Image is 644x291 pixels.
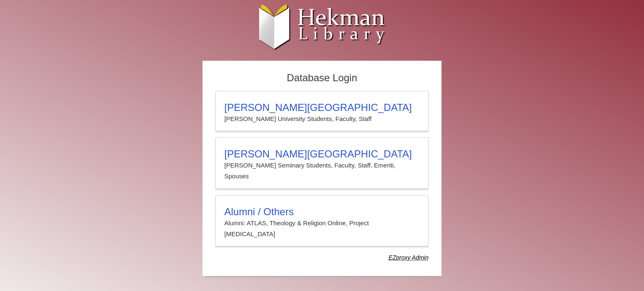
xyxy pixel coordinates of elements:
p: Alumni: ATLAS, Theology & Religion Online, Project [MEDICAL_DATA] [224,218,420,240]
a: [PERSON_NAME][GEOGRAPHIC_DATA][PERSON_NAME] University Students, Faculty, Staff [216,91,428,131]
h3: Alumni / Others [224,206,420,218]
p: [PERSON_NAME] Seminary Students, Faculty, Staff, Emeriti, Spouses [224,160,420,182]
dfn: Use Alumni login [389,254,428,261]
h3: [PERSON_NAME][GEOGRAPHIC_DATA] [224,148,420,160]
summary: Alumni / OthersAlumni: ATLAS, Theology & Religion Online, Project [MEDICAL_DATA] [224,206,420,240]
h3: [PERSON_NAME][GEOGRAPHIC_DATA] [224,102,420,113]
p: [PERSON_NAME] University Students, Faculty, Staff [224,113,420,124]
a: [PERSON_NAME][GEOGRAPHIC_DATA][PERSON_NAME] Seminary Students, Faculty, Staff, Emeriti, Spouses [216,137,428,189]
h2: Database Login [211,70,433,87]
